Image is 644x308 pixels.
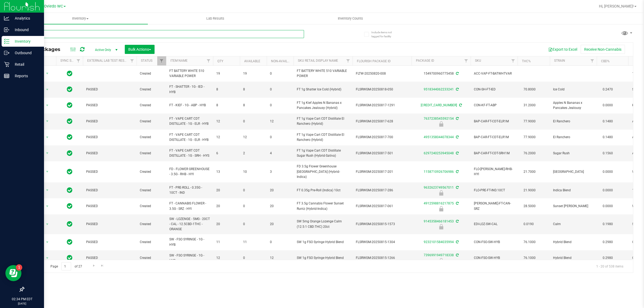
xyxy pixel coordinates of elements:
[67,202,72,210] span: In Sync
[600,220,616,228] span: 0.1980
[356,151,408,156] span: FLSRWGM-20250817-501
[44,221,51,228] span: select
[553,119,594,124] span: El Ranchero
[455,117,459,120] span: Sync from Compliance System
[216,151,237,156] span: 6
[270,135,290,140] span: 0
[243,135,264,140] span: 12
[475,59,481,63] a: SKU
[521,118,538,125] span: 77.9000
[217,59,223,63] a: Qty
[24,30,304,38] input: Search Package ID, Item Name, SKU, Lot or Part Number...
[297,219,349,229] span: SW 5mg Orange Lozenge Calm (12.5:1 CBD:THC) 20ct
[553,100,594,111] span: Apples N Bananas x Pancakes Jealousy
[61,262,71,270] input: 1
[600,202,616,210] span: 0.0000
[455,151,459,155] span: Sync from Compliance System
[600,133,616,141] span: 0.1480
[270,71,290,76] span: 0
[601,59,610,63] a: CBD%
[44,86,51,93] span: select
[297,164,349,179] span: FD 3.5g Flower Greenhouse [GEOGRAPHIC_DATA] (Hybrid-Indica)
[356,71,408,76] span: FLTW-20250820-008
[600,86,616,93] span: 0.2470
[474,240,514,245] span: CON-FSO-SW-HYB
[553,151,594,156] span: Sugar Rush
[581,45,625,54] button: Receive Non-Cannabis
[522,59,531,63] a: THC%
[9,50,42,56] p: Outbound
[297,87,349,92] span: FT 1g Shatter Ice Cold (Hybrid)
[44,203,51,210] span: select
[140,87,163,92] span: Created
[4,39,9,44] inline-svg: Inventory
[169,132,210,142] span: FT - VAPE CART CDT DISTILLATE - 1G - ELR - HYB
[169,217,210,232] span: SW - LOZENGE - 5MG - 20CT - CAL - 12.5CBD-1THC - ORANGE
[5,265,21,281] iframe: Resource center
[169,68,210,79] span: FT BATTERY WHITE 510 VARIABLE POWER
[297,255,349,261] span: SW 1g FSO Syringe Hybrid Blend
[169,84,210,94] span: FT - SHATTER - 1G - IED - HYB
[86,240,133,245] span: PASSED
[411,224,471,229] div: Newly Received
[298,59,338,63] a: Sku Retail Display Name
[216,204,237,209] span: 20
[455,135,459,139] span: Sync from Compliance System
[474,255,514,261] span: CON-FSO-SW-HYB
[60,59,81,63] a: Sync Status
[169,237,210,247] span: SW - FSO SYRINGE - 1G - HYB
[521,133,538,141] span: 77.9000
[140,204,163,209] span: Created
[474,201,514,211] span: [PERSON_NAME]-FT-CAN-SRZ
[521,149,538,157] span: 76.2000
[140,103,163,108] span: Created
[44,186,51,194] span: select
[424,219,454,223] a: 9145358466181453
[243,71,264,76] span: 19
[545,45,581,54] button: Export to Excel
[270,255,290,261] span: 12
[270,103,290,108] span: 0
[521,186,538,194] span: 21.9000
[140,71,163,76] span: Created
[243,204,264,209] span: 0
[421,103,457,107] a: [CREDIT_CARD_NUMBER]
[554,59,565,63] a: Strain
[125,45,155,54] button: Bulk Actions
[424,117,454,120] a: 7637238545592154
[521,254,538,262] span: 76.1000
[9,61,42,68] p: Retail
[67,220,72,228] span: In Sync
[170,59,188,63] a: Item Name
[270,119,290,124] span: 12
[243,255,264,261] span: 0
[474,135,514,140] span: BAP-CAR-FT-CDT-ELR1M
[424,186,454,189] a: 9632623749567011
[169,148,210,158] span: FT - VAPE CART CDT DISTILLATE - 1G - SRH - HYS
[474,188,514,193] span: FLO-PRE-FT-IND.10CT
[216,240,237,245] span: 11
[509,56,518,65] a: Filter
[521,202,538,210] span: 28.5000
[86,222,133,227] span: PASSED
[521,238,538,246] span: 76.1000
[140,240,163,245] span: Created
[67,186,72,194] span: In Sync
[216,188,237,193] span: 20
[458,103,462,107] span: Sync from Compliance System
[356,169,408,174] span: FLSRWGM-20250817-201
[553,240,594,245] span: Hybrid Blend
[141,59,152,63] a: Status
[169,116,210,126] span: FT - VAPE CART CDT DISTILLATE - 1G - ELR - HYB
[356,204,408,209] span: FLSRWGM-20250817-061
[86,135,133,140] span: PASSED
[371,30,398,38] span: Include items not tagged for facility
[474,222,514,227] span: EDI-LOZ-SW-CAL
[199,16,232,21] span: Lab Results
[44,102,51,109] span: select
[411,71,471,76] div: 1549700960775458
[424,170,454,174] a: 1158710926706986
[356,103,408,108] span: FLSRWGM-20250817-1291
[244,59,260,63] a: Available
[243,151,264,156] span: 2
